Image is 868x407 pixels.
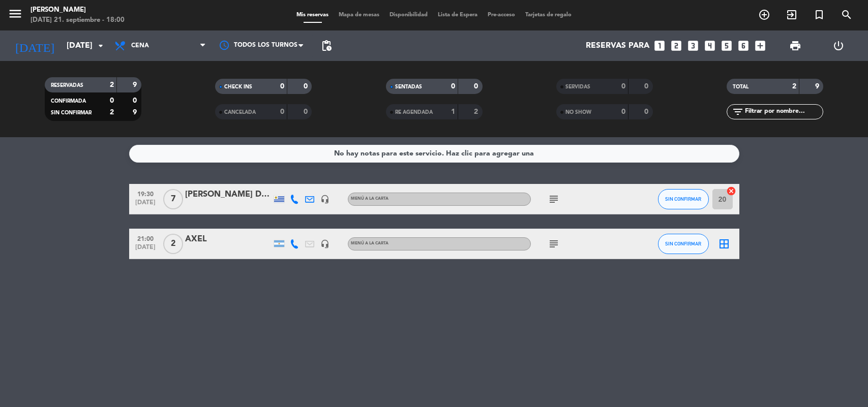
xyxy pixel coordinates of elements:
span: Cena [131,42,149,49]
button: SIN CONFIRMAR [658,234,709,254]
div: [PERSON_NAME] [31,5,125,15]
span: Disponibilidad [384,12,433,18]
div: No hay notas para este servicio. Haz clic para agregar una [334,148,534,160]
input: Filtrar por nombre... [744,106,823,117]
span: RE AGENDADA [395,110,433,115]
i: arrow_drop_down [95,40,107,52]
span: TOTAL [733,84,749,89]
i: menu [8,6,23,21]
strong: 1 [451,108,455,115]
strong: 0 [304,83,310,90]
strong: 2 [474,108,480,115]
span: 19:30 [133,187,158,199]
strong: 0 [133,97,139,104]
span: [DATE] [133,199,158,211]
strong: 0 [644,108,650,115]
span: 7 [163,189,183,209]
i: power_settings_new [832,40,845,52]
div: [PERSON_NAME] DEL [PERSON_NAME] [185,188,272,201]
div: AXEL [185,233,272,246]
i: subject [548,238,560,250]
span: SENTADAS [395,84,422,89]
i: looks_3 [686,39,700,52]
span: CHECK INS [224,84,252,89]
strong: 0 [280,83,284,90]
span: Pre-acceso [483,12,520,18]
strong: 0 [280,108,284,115]
button: menu [8,6,23,25]
div: [DATE] 21. septiembre - 18:00 [31,15,125,25]
i: search [841,9,853,21]
i: looks_6 [737,39,750,52]
strong: 0 [110,97,114,104]
button: SIN CONFIRMAR [658,189,709,209]
span: SIN CONFIRMAR [665,196,701,202]
i: looks_4 [703,39,716,52]
strong: 9 [133,109,139,116]
span: RESERVADAS [51,83,83,88]
i: looks_5 [720,39,733,52]
span: Reservas para [586,41,649,51]
i: add_box [754,39,767,52]
strong: 0 [644,83,650,90]
span: 21:00 [133,232,158,244]
span: [DATE] [133,244,158,256]
strong: 0 [621,108,625,115]
strong: 9 [133,81,139,88]
i: headset_mic [320,195,330,204]
i: turned_in_not [813,9,825,21]
div: LOG OUT [817,30,860,61]
strong: 0 [474,83,480,90]
i: looks_one [653,39,666,52]
span: MENÚ A LA CARTA [351,241,388,245]
span: SIN CONFIRMAR [51,110,92,115]
span: SERVIDAS [565,84,590,89]
span: SIN CONFIRMAR [665,241,701,246]
span: MENÚ A LA CARTA [351,197,388,201]
i: headset_mic [320,239,330,248]
span: print [789,40,801,52]
i: looks_two [670,39,683,52]
span: Lista de Espera [433,12,483,18]
strong: 0 [621,83,625,90]
span: Mis reservas [291,12,334,18]
span: 2 [163,234,183,254]
span: CANCELADA [224,110,256,115]
span: Mapa de mesas [334,12,384,18]
strong: 2 [792,83,796,90]
span: Tarjetas de regalo [520,12,577,18]
span: NO SHOW [565,110,591,115]
strong: 2 [110,109,114,116]
span: CONFIRMADA [51,99,86,104]
strong: 0 [304,108,310,115]
i: [DATE] [8,35,62,57]
i: add_circle_outline [758,9,770,21]
i: subject [548,193,560,205]
i: exit_to_app [786,9,798,21]
span: pending_actions [320,40,333,52]
i: cancel [726,186,736,196]
i: filter_list [732,106,744,118]
i: border_all [718,238,730,250]
strong: 0 [451,83,455,90]
strong: 2 [110,81,114,88]
strong: 9 [815,83,821,90]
